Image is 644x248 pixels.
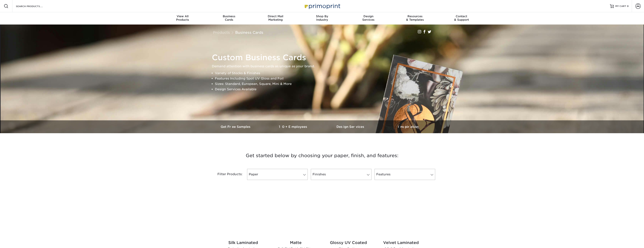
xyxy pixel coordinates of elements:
li: Features Including Spot UV Gloss and Foil [215,76,436,81]
span: MY CART [615,5,626,8]
a: Paper [247,169,308,180]
h2: Matte [274,240,318,245]
h2: Silk Laminated [221,240,265,245]
h1: Custom Business Cards [212,53,436,62]
p: Demand attention with business cards as unique as your brand. [212,64,436,69]
img: Glossy UV Coated Business Cards [327,194,370,237]
div: Industry [299,15,345,21]
div: Services [345,15,392,21]
a: DesignServices [345,12,392,25]
h3: Get started below by choosing your paper, finish, and features: [210,147,434,164]
span: Resources [392,15,438,18]
span: Contact [438,15,485,18]
li: Sizes: Standard, European, Square, Mini & More [215,81,436,87]
span: Design [345,15,392,18]
h3: Inspiration [380,125,437,129]
a: View AllProducts [159,12,206,25]
h2: Velvet Laminated [379,240,423,245]
input: SEARCH PRODUCTS..... [16,4,53,8]
h3: Get Free Samples [207,125,265,129]
li: Variety of Stocks & Finishes [215,71,436,76]
span: 0 [627,5,629,7]
span: View All [159,15,206,18]
img: Silk Laminated Business Cards [221,194,265,237]
a: Finishes [311,169,371,180]
h3: Design Services [322,125,380,129]
a: Business Cards [235,30,263,34]
a: Resources& Templates [392,12,438,25]
a: Shop ByIndustry [299,12,345,25]
a: Direct MailMarketing [252,12,299,25]
a: Get Free Samples [207,120,265,133]
h2: Glossy UV Coated [327,240,370,245]
div: & Templates [392,15,438,21]
div: Filter Products: [207,169,246,180]
a: 10+ Employees [265,120,322,133]
a: Features [375,169,435,180]
a: Inspiration [380,120,437,133]
li: Design Services Available [215,87,436,92]
div: Products [159,15,206,21]
div: Marketing [252,15,299,21]
h3: 10+ Employees [265,125,322,129]
span: Shop By [299,15,345,18]
div: & Support [438,15,485,21]
span: Direct Mail [252,15,299,18]
div: Cards [206,15,252,21]
img: Matte Business Cards [274,194,318,237]
a: BusinessCards [206,12,252,25]
img: Velvet Laminated Business Cards [379,194,423,237]
span: Business [206,15,252,18]
img: Primoprint [303,2,341,10]
a: Contact& Support [438,12,485,25]
a: Design Services [322,120,380,133]
a: Products [213,30,230,34]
